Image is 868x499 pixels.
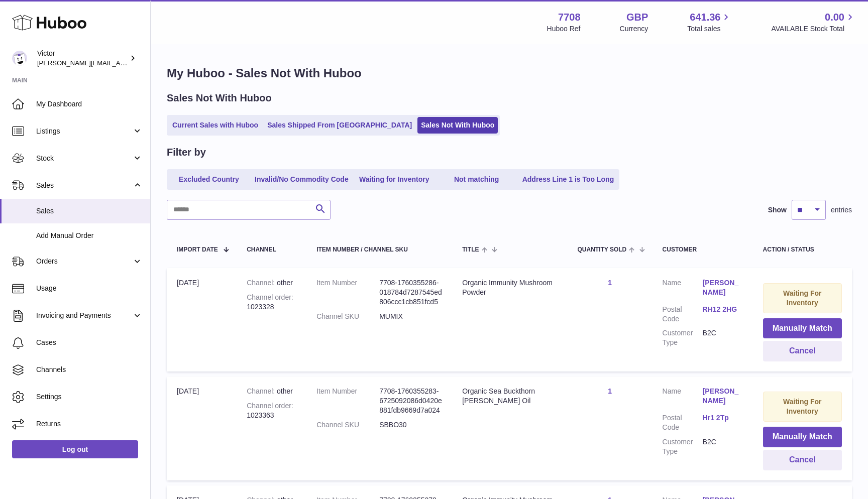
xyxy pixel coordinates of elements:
[663,437,703,456] dt: Customer Type
[703,278,743,297] a: [PERSON_NAME]
[379,278,442,307] dd: 7708-1760355286-018784d7287545ed806ccc1cb851fcd5
[663,305,703,324] dt: Postal Code
[36,181,132,190] span: Sales
[519,171,618,188] a: Address Line 1 is Too Long
[663,328,703,347] dt: Customer Type
[620,24,648,34] div: Currency
[36,365,143,375] span: Channels
[354,171,435,188] a: Waiting for Inventory
[167,65,852,81] h1: My Huboo - Sales Not With Huboo
[169,117,262,134] a: Current Sales with Huboo
[768,205,787,215] label: Show
[831,205,852,215] span: entries
[36,419,143,429] span: Returns
[36,392,143,402] span: Settings
[247,293,293,301] strong: Channel order
[37,49,128,68] div: Victor
[379,312,442,321] dd: MUMIX
[437,171,517,188] a: Not matching
[316,278,379,307] dt: Item Number
[247,387,296,396] div: other
[379,387,442,415] dd: 7708-1760355283-6725092086d0420e881fdb9669d7a024
[36,284,143,293] span: Usage
[663,278,703,300] dt: Name
[316,420,379,430] dt: Channel SKU
[687,24,732,34] span: Total sales
[547,24,581,34] div: Huboo Ref
[577,246,626,253] span: Quantity Sold
[783,289,821,307] strong: Waiting For Inventory
[316,246,442,253] div: Item Number / Channel SKU
[36,311,132,320] span: Invoicing and Payments
[690,11,720,24] span: 641.36
[663,246,743,253] div: Customer
[608,387,612,395] a: 1
[36,127,132,136] span: Listings
[247,401,296,420] div: 1023363
[462,246,479,253] span: Title
[167,268,237,371] td: [DATE]
[771,11,856,34] a: 0.00 AVAILABLE Stock Total
[608,279,612,287] a: 1
[626,11,648,24] strong: GBP
[36,338,143,347] span: Cases
[825,11,844,24] span: 0.00
[247,293,296,312] div: 1023328
[247,387,277,395] strong: Channel
[763,246,842,253] div: Action / Status
[703,413,743,423] a: Hr1 2Tp
[264,117,415,134] a: Sales Shipped From [GEOGRAPHIC_DATA]
[316,387,379,415] dt: Item Number
[36,99,143,109] span: My Dashboard
[36,231,143,240] span: Add Manual Order
[417,117,498,134] a: Sales Not With Huboo
[247,278,296,288] div: other
[36,206,143,216] span: Sales
[316,312,379,321] dt: Channel SKU
[12,51,27,66] img: victor@erbology.co
[36,154,132,163] span: Stock
[703,387,743,406] a: [PERSON_NAME]
[379,420,442,430] dd: SBBO30
[251,171,352,188] a: Invalid/No Commodity Code
[558,11,581,24] strong: 7708
[247,279,277,287] strong: Channel
[663,413,703,432] dt: Postal Code
[167,91,272,105] h2: Sales Not With Huboo
[703,305,743,314] a: RH12 2HG
[177,246,218,253] span: Import date
[687,11,732,34] a: 641.36 Total sales
[37,59,201,67] span: [PERSON_NAME][EMAIL_ADDRESS][DOMAIN_NAME]
[36,257,132,266] span: Orders
[763,450,842,470] button: Cancel
[703,437,743,456] dd: B2C
[462,278,557,297] div: Organic Immunity Mushroom Powder
[771,24,856,34] span: AVAILABLE Stock Total
[763,341,842,361] button: Cancel
[763,318,842,339] button: Manually Match
[167,377,237,480] td: [DATE]
[247,246,296,253] div: Channel
[703,328,743,347] dd: B2C
[462,387,557,406] div: Organic Sea Buckthorn [PERSON_NAME] Oil
[169,171,249,188] a: Excluded Country
[763,427,842,447] button: Manually Match
[12,440,138,458] a: Log out
[167,146,206,159] h2: Filter by
[247,402,293,410] strong: Channel order
[663,387,703,408] dt: Name
[783,398,821,415] strong: Waiting For Inventory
